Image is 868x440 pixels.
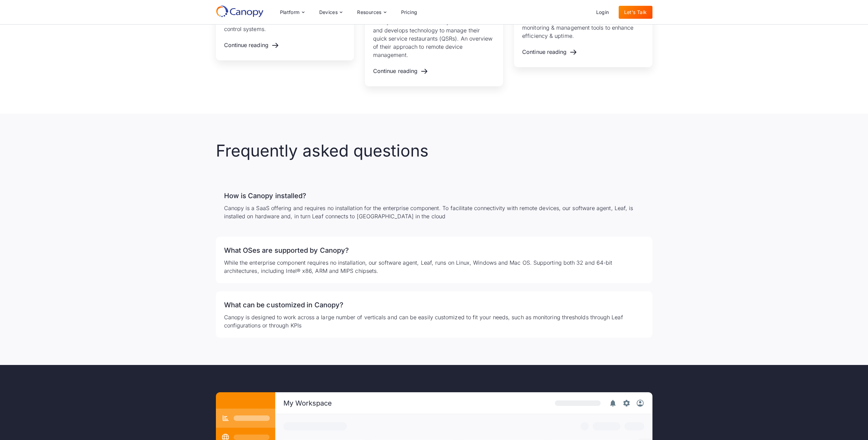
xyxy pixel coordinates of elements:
p: While the enterprise component requires no installation, our software agent, Leaf, runs on Linux,... [224,259,644,275]
div: Platform [280,10,300,15]
p: Canopy is designed to work across a large number of verticals and can be easily customized to fit... [224,313,644,329]
div: Devices [314,5,348,19]
div: Platform [275,5,310,19]
p: Canopy is a SaaS offering and requires no installation for the enterprise component. To facilitat... [224,204,644,220]
h3: What can be customized in Canopy? [224,299,644,310]
a: Pricing [396,6,423,19]
div: Continue reading [373,68,417,74]
div: Resources [352,5,391,19]
div: Devices [319,10,338,15]
h3: What OSes are supported by Canopy? [224,245,644,256]
div: Continue reading [522,49,567,55]
h2: Frequently asked questions [216,141,652,161]
h3: How is Canopy installed? [224,190,644,201]
div: Resources [357,10,382,15]
div: My Workspace [283,399,332,407]
a: Login [591,6,615,19]
a: Let's Talk [619,6,652,19]
div: Continue reading [224,42,268,48]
